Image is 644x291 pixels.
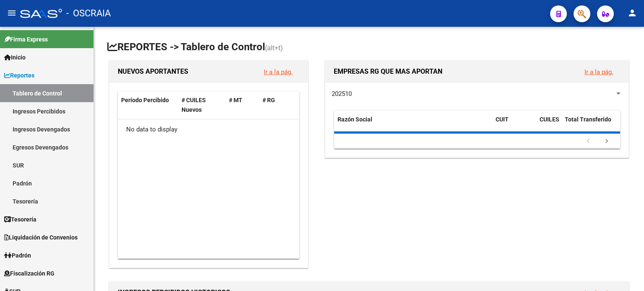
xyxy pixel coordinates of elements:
span: Padrón [4,251,31,260]
mat-icon: person [627,8,637,18]
span: # CUILES Nuevos [182,97,206,113]
span: Tesorería [4,215,36,224]
datatable-header-cell: # CUILES Nuevos [178,91,226,119]
span: Fiscalización RG [4,269,55,278]
datatable-header-cell: CUILES [536,111,561,138]
a: Ir a la pág. [584,68,613,76]
button: Ir a la pág. [578,64,620,80]
span: NUEVOS APORTANTES [118,67,188,75]
span: Firma Express [4,35,48,44]
iframe: Intercom live chat [615,263,636,283]
datatable-header-cell: Total Transferido [561,111,620,138]
span: # MT [229,97,242,103]
datatable-header-cell: Período Percibido [118,91,178,119]
a: Ir a la pág. [264,68,293,76]
h1: REPORTES -> Tablero de Control [107,40,631,55]
span: Inicio [4,53,26,62]
a: go to previous page [580,137,596,146]
span: Liquidación de Convenios [4,233,78,242]
span: Reportes [4,71,34,80]
span: Total Transferido [565,116,611,123]
datatable-header-cell: CUIT [492,111,536,138]
button: Ir a la pág. [257,64,299,80]
a: go to next page [599,137,615,146]
span: EMPRESAS RG QUE MAS APORTAN [334,67,442,75]
mat-icon: menu [7,8,17,18]
datatable-header-cell: # MT [226,91,259,119]
div: No data to display [118,119,299,140]
span: (alt+t) [265,44,283,52]
span: CUILES [540,116,559,123]
span: Razón Social [338,116,372,123]
span: # RG [262,97,275,103]
span: Período Percibido [121,97,169,103]
datatable-header-cell: # RG [259,91,293,119]
span: - OSCRAIA [66,4,111,23]
span: CUIT [496,116,509,123]
datatable-header-cell: Razón Social [334,111,492,138]
span: 202510 [332,90,352,98]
